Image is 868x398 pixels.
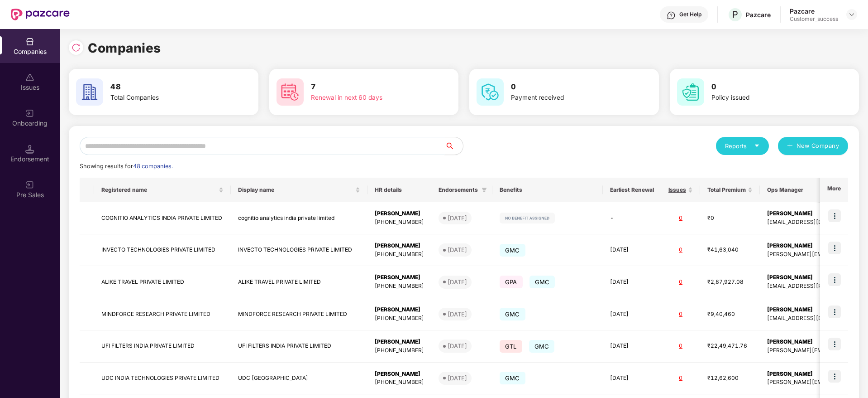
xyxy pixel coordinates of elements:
div: ₹2,87,927.08 [707,278,753,286]
span: New Company [796,141,839,150]
img: icon [828,338,841,350]
div: [PHONE_NUMBER] [375,250,424,259]
td: UFI FILTERS INDIA PRIVATE LIMITED [94,330,231,363]
td: ALIKE TRAVEL PRIVATE LIMITED [94,266,231,298]
span: search [444,142,463,150]
td: cognitio analytics india private limited [231,202,367,234]
span: Registered name [101,186,217,194]
td: INVECTO TECHNOLOGIES PRIVATE LIMITED [94,234,231,267]
div: [DATE] [448,245,467,254]
div: ₹9,40,460 [707,310,753,319]
th: Benefits [492,178,603,202]
div: [PERSON_NAME] [375,273,424,282]
img: svg+xml;base64,PHN2ZyB4bWxucz0iaHR0cDovL3d3dy53My5vcmcvMjAwMC9zdmciIHdpZHRoPSI2MCIgaGVpZ2h0PSI2MC... [76,78,103,106]
img: icon [828,306,841,318]
span: GMC [529,340,555,353]
h3: 48 [110,81,224,93]
img: svg+xml;base64,PHN2ZyB4bWxucz0iaHR0cDovL3d3dy53My5vcmcvMjAwMC9zdmciIHdpZHRoPSI2MCIgaGVpZ2h0PSI2MC... [677,78,704,106]
div: [PHONE_NUMBER] [375,346,424,355]
td: [DATE] [603,330,661,363]
span: GMC [529,276,555,288]
td: [DATE] [603,266,661,298]
span: plus [787,143,793,150]
img: svg+xml;base64,PHN2ZyBpZD0iQ29tcGFuaWVzIiB4bWxucz0iaHR0cDovL3d3dy53My5vcmcvMjAwMC9zdmciIHdpZHRoPS... [25,37,34,46]
div: Reports [725,141,760,150]
img: svg+xml;base64,PHN2ZyB3aWR0aD0iMTQuNSIgaGVpZ2h0PSIxNC41IiB2aWV3Qm94PSIwIDAgMTYgMTYiIGZpbGw9Im5vbm... [25,145,34,154]
img: svg+xml;base64,PHN2ZyBpZD0iSGVscC0zMngzMiIgeG1sbnM9Imh0dHA6Ly93d3cudzMub3JnLzIwMDAvc3ZnIiB3aWR0aD... [667,11,676,20]
td: UFI FILTERS INDIA PRIVATE LIMITED [231,330,367,363]
td: MINDFORCE RESEARCH PRIVATE LIMITED [231,298,367,330]
h3: 7 [311,81,425,93]
span: filter [482,187,487,193]
div: 0 [668,246,693,254]
img: icon [828,273,841,286]
span: caret-down [754,143,760,149]
th: Total Premium [700,178,760,202]
td: INVECTO TECHNOLOGIES PRIVATE LIMITED [231,234,367,267]
div: [PERSON_NAME] [375,242,424,250]
th: HR details [367,178,431,202]
div: Total Companies [110,93,224,103]
img: svg+xml;base64,PHN2ZyBpZD0iUmVsb2FkLTMyeDMyIiB4bWxucz0iaHR0cDovL3d3dy53My5vcmcvMjAwMC9zdmciIHdpZH... [72,43,81,52]
div: [PERSON_NAME] [375,338,424,346]
td: [DATE] [603,234,661,267]
div: [PERSON_NAME] [375,370,424,379]
th: Issues [661,178,700,202]
img: New Pazcare Logo [11,9,70,20]
span: Endorsements [439,186,478,194]
span: Showing results for [80,163,173,170]
div: [PERSON_NAME] [375,209,424,218]
td: - [603,202,661,234]
div: Customer_success [790,15,838,23]
span: GPA [500,276,523,288]
img: icon [828,209,841,222]
span: P [732,9,738,20]
span: GMC [500,372,525,384]
td: [DATE] [603,363,661,395]
h3: 0 [711,81,825,93]
div: ₹12,62,600 [707,374,753,383]
button: plusNew Company [778,137,848,155]
h1: Companies [88,38,161,58]
th: Earliest Renewal [603,178,661,202]
div: [DATE] [448,341,467,350]
span: filter [480,184,489,195]
button: search [444,137,463,155]
span: GMC [500,244,525,257]
div: [PERSON_NAME] [375,306,424,314]
div: Policy issued [711,93,825,103]
h3: 0 [511,81,625,93]
th: More [820,178,848,202]
img: svg+xml;base64,PHN2ZyBpZD0iRHJvcGRvd24tMzJ4MzIiIHhtbG5zPSJodHRwOi8vd3d3LnczLm9yZy8yMDAwL3N2ZyIgd2... [848,11,855,18]
div: Pazcare [746,10,771,19]
td: UDC [GEOGRAPHIC_DATA] [231,363,367,395]
div: [PHONE_NUMBER] [375,378,424,387]
div: 0 [668,374,693,383]
div: 0 [668,310,693,319]
td: UDC INDIA TECHNOLOGIES PRIVATE LIMITED [94,363,231,395]
div: [DATE] [448,214,467,223]
div: Get Help [679,11,701,18]
td: COGNITIO ANALYTICS INDIA PRIVATE LIMITED [94,202,231,234]
img: svg+xml;base64,PHN2ZyB4bWxucz0iaHR0cDovL3d3dy53My5vcmcvMjAwMC9zdmciIHdpZHRoPSI2MCIgaGVpZ2h0PSI2MC... [477,78,504,106]
div: ₹0 [707,214,753,223]
th: Registered name [94,178,231,202]
div: 0 [668,342,693,350]
span: GMC [500,308,525,320]
div: [PHONE_NUMBER] [375,314,424,323]
img: icon [828,370,841,383]
div: ₹41,63,040 [707,246,753,254]
div: Renewal in next 60 days [311,93,425,103]
td: MINDFORCE RESEARCH PRIVATE LIMITED [94,298,231,330]
td: ALIKE TRAVEL PRIVATE LIMITED [231,266,367,298]
div: [DATE] [448,277,467,286]
td: [DATE] [603,298,661,330]
th: Display name [231,178,367,202]
span: 48 companies. [133,163,173,170]
div: Pazcare [790,7,838,15]
img: svg+xml;base64,PHN2ZyB3aWR0aD0iMjAiIGhlaWdodD0iMjAiIHZpZXdCb3g9IjAgMCAyMCAyMCIgZmlsbD0ibm9uZSIgeG... [25,180,34,189]
img: svg+xml;base64,PHN2ZyB4bWxucz0iaHR0cDovL3d3dy53My5vcmcvMjAwMC9zdmciIHdpZHRoPSIxMjIiIGhlaWdodD0iMj... [500,213,555,223]
div: [PHONE_NUMBER] [375,218,424,227]
div: 0 [668,214,693,223]
div: [DATE] [448,374,467,383]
